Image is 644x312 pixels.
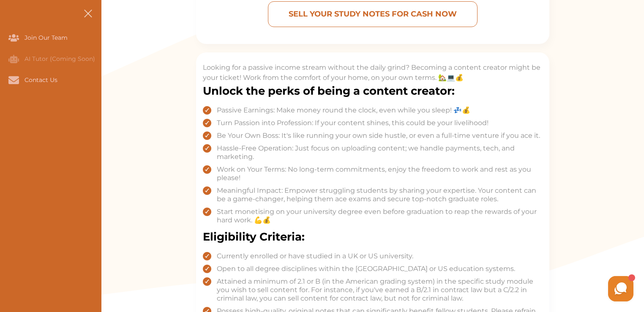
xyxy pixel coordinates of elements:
[272,5,474,23] p: SELL YOUR STUDY NOTES FOR CASH NOW
[217,265,515,273] span: Open to all degree disciplines within the [GEOGRAPHIC_DATA] or US education systems.
[217,131,540,140] span: Be Your Own Boss: It's like running your own side hustle, or even a full-time venture if you ace it.
[268,1,478,27] button: [object Object]
[217,144,543,161] span: Hassle-Free Operation: Just focus on uploading content; we handle payments, tech, and marketing.
[217,106,470,115] span: Passive Earnings: Make money round the clock, even while you sleep! 💤💰
[217,165,543,182] span: Work on Your Terms: No long-term commitments, enjoy the freedom to work and rest as you please!
[217,277,543,303] span: Attained a minimum of 2.1 or B (in the American grading system) in the specific study module you ...
[441,274,636,304] iframe: HelpCrunch
[203,229,543,245] h3: Eligibility Criteria:
[217,208,543,224] span: Start monetising on your university degree even before graduation to reap the rewards of your har...
[217,186,543,203] span: Meaningful Impact: Empower struggling students by sharing your expertise. Your content can be a g...
[217,119,488,127] span: Turn Passion into Profession: If your content shines, this could be your livelihood!
[203,83,543,99] h3: Unlock the perks of being a content creator:
[217,252,413,260] span: Currently enrolled or have studied in a UK or US university.
[203,63,543,83] p: Looking for a passive income stream without the daily grind? Becoming a content creator might be ...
